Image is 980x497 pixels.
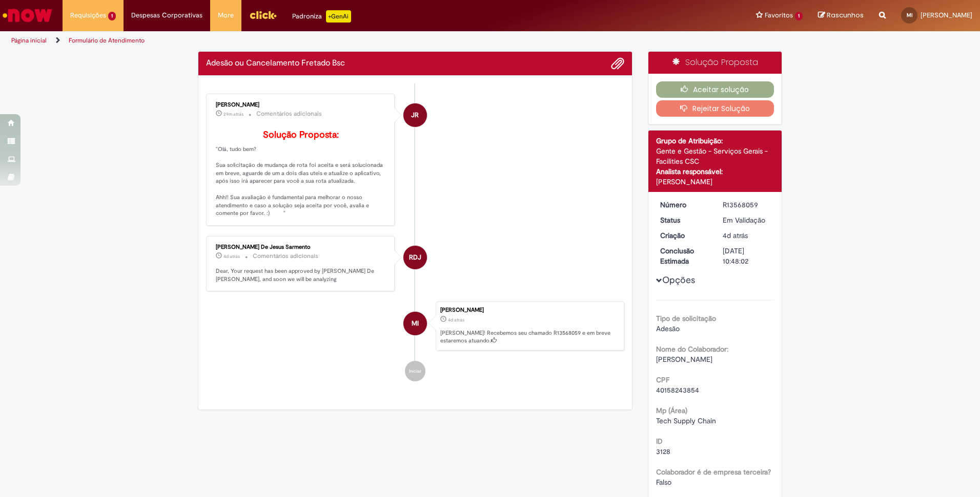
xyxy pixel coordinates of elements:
a: Formulário de Atendimento [69,36,145,45]
span: JR [411,103,419,127]
div: Em Validação [723,215,770,225]
div: R13568059 [723,200,770,210]
div: Padroniza [292,10,351,23]
small: Comentários adicionais [256,110,322,118]
div: [PERSON_NAME] De Jesus Sarmento [216,244,386,250]
b: Colaborador é de empresa terceira? [656,467,771,477]
a: Rascunhos [818,11,864,20]
dt: Número [652,200,716,210]
span: 3128 [656,447,670,456]
span: Requisições [70,10,106,20]
img: ServiceNow [1,5,54,26]
div: 25/09/2025 16:58:37 [723,230,770,241]
span: Favoritos [765,10,793,20]
span: 4d atrás [723,231,748,240]
h2: Adesão ou Cancelamento Fretado Bsc Histórico de tíquete [206,59,345,68]
span: 4d atrás [448,317,464,323]
time: 25/09/2025 16:58:37 [448,317,464,323]
span: MI [907,12,912,18]
small: Comentários adicionais [253,252,318,261]
button: Adicionar anexos [611,57,624,70]
button: Aceitar solução [656,81,774,98]
p: "Olá, tudo bem? Sua solicitação de mudança de rota foi aceita e será solucionada em breve, aguard... [216,130,386,218]
b: Nome do Colaborador: [656,344,728,354]
span: Despesas Corporativas [131,10,202,20]
div: Grupo de Atribuição: [656,136,774,146]
button: Rejeitar Solução [656,100,774,117]
div: Solução Proposta [648,52,782,74]
div: [PERSON_NAME] [656,177,774,187]
p: Dear, Your request has been approved by [PERSON_NAME] De [PERSON_NAME], and soon we will be analy... [216,267,386,283]
a: Página inicial [11,36,47,45]
span: RDJ [409,245,421,270]
span: 40158243854 [656,385,699,395]
dt: Status [652,215,716,225]
div: Analista responsável: [656,166,774,177]
time: 26/09/2025 10:48:02 [223,253,240,260]
b: CPF [656,375,669,384]
span: 1 [795,12,803,20]
div: [PERSON_NAME] [440,307,619,313]
div: Gente e Gestão - Serviços Gerais - Facilities CSC [656,146,774,166]
span: 4d atrás [223,253,240,260]
span: Tech Supply Chain [656,416,716,425]
div: Robson De Jesus Sarmento [403,246,427,269]
div: [DATE] 10:48:02 [723,246,770,266]
span: Adesão [656,324,680,333]
span: MI [412,311,419,336]
dt: Conclusão Estimada [652,246,716,266]
li: Mariana Megumi Izumizawa [206,301,624,351]
p: [PERSON_NAME]! Recebemos seu chamado R13568059 e em breve estaremos atuando. [440,329,619,345]
span: [PERSON_NAME] [656,355,712,364]
div: Mariana Megumi Izumizawa [403,312,427,335]
ul: Histórico de tíquete [206,83,624,392]
span: More [218,10,234,20]
span: Rascunhos [827,10,864,20]
ul: Trilhas de página [8,31,646,50]
div: [PERSON_NAME] [216,102,386,108]
div: Jhully Rodrigues [403,103,427,127]
span: 1 [108,12,116,20]
time: 29/09/2025 12:45:17 [223,111,243,117]
img: click_logo_yellow_360x200.png [249,7,277,23]
p: +GenAi [326,10,351,23]
b: Solução Proposta: [263,129,339,141]
span: [PERSON_NAME] [921,11,972,19]
time: 25/09/2025 16:58:37 [723,231,748,240]
b: Tipo de solicitação [656,314,716,323]
b: Mp (Área) [656,406,687,415]
span: 29m atrás [223,111,243,117]
span: Falso [656,478,671,487]
dt: Criação [652,230,716,241]
b: ID [656,437,663,446]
